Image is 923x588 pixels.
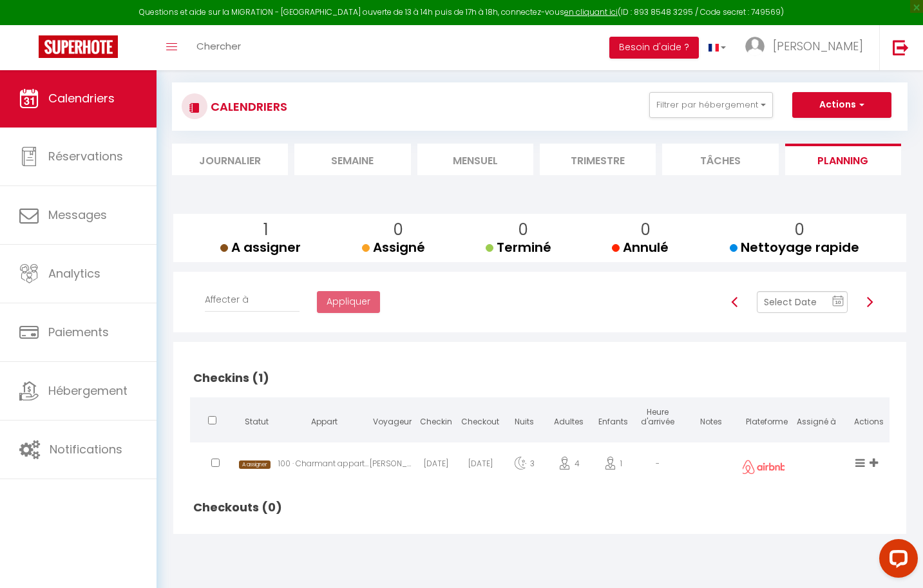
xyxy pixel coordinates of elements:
[294,144,410,175] li: Semaine
[190,488,890,527] h2: Checkouts (0)
[502,446,547,488] div: 3
[547,397,591,439] th: Adultes
[207,92,287,121] h3: CALENDRIERS
[662,144,778,175] li: Tâches
[370,446,414,488] div: [PERSON_NAME]
[741,460,786,474] img: airbnb2.png
[48,383,128,399] span: Hébergement
[414,446,458,488] div: [DATE]
[187,25,251,70] a: Chercher
[486,238,551,256] span: Terminé
[622,220,669,240] p: 0
[848,397,890,439] th: Actions
[50,441,122,457] span: Notifications
[869,534,923,588] iframe: LiveChat chat widget
[496,220,551,240] p: 0
[502,397,547,439] th: Nuits
[785,397,848,439] th: Assigné à
[757,291,848,313] input: Select Date
[736,25,879,70] a: ... [PERSON_NAME]
[372,220,425,240] p: 0
[835,299,842,305] text: 10
[48,324,109,340] span: Paiements
[231,220,301,240] p: 1
[792,92,891,118] button: Actions
[172,144,288,175] li: Journalier
[591,446,636,488] div: 1
[740,220,859,240] p: 0
[417,144,533,175] li: Mensuel
[190,358,890,398] h2: Checkins (1)
[458,446,502,488] div: [DATE]
[773,38,863,54] span: [PERSON_NAME]
[785,144,901,175] li: Planning
[612,238,669,256] span: Annulé
[635,446,680,488] div: -
[730,297,740,307] img: arrow-left3.svg
[547,446,591,488] div: 4
[317,291,380,313] button: Appliquer
[239,460,271,469] span: A assigner
[362,238,425,256] span: Assigné
[370,397,414,439] th: Voyageur
[39,35,118,58] img: Super Booking
[48,90,115,106] span: Calendriers
[311,416,338,427] span: Appart
[609,37,699,59] button: Besoin d'aide ?
[591,397,636,439] th: Enfants
[864,297,875,307] img: arrow-right3.svg
[458,397,502,439] th: Checkout
[220,238,301,256] span: A assigner
[649,92,773,118] button: Filtrer par hébergement
[245,416,269,427] span: Statut
[48,148,123,164] span: Réservations
[540,144,656,175] li: Trimestre
[745,37,765,56] img: ...
[564,6,618,17] a: en cliquant ici
[680,397,743,439] th: Notes
[196,39,241,53] span: Chercher
[730,238,859,256] span: Nettoyage rapide
[48,207,107,223] span: Messages
[893,39,909,55] img: logout
[48,265,100,281] span: Analytics
[635,397,680,439] th: Heure d'arrivée
[743,397,785,439] th: Plateforme
[278,446,369,488] div: 100 · Charmant appartement à [GEOGRAPHIC_DATA]
[414,397,458,439] th: Checkin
